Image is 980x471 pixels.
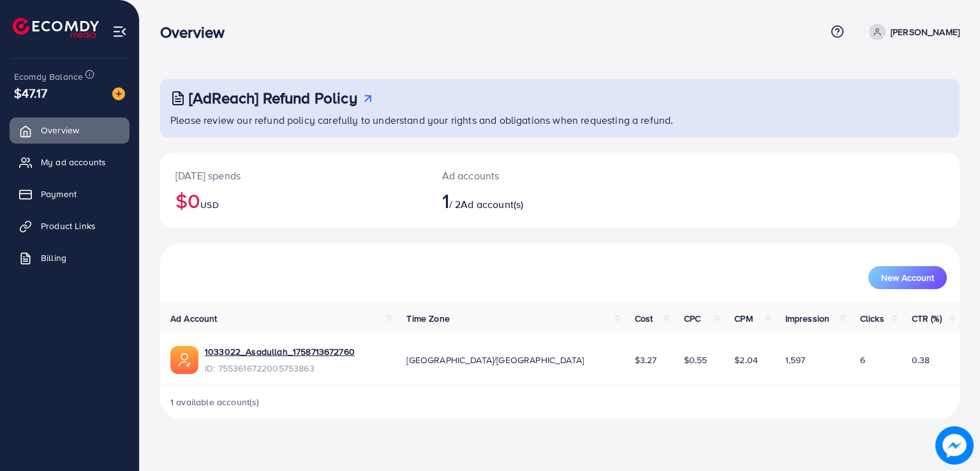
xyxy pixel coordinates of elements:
[868,266,947,289] button: New Account
[684,354,708,366] span: $0.55
[406,354,584,366] span: [GEOGRAPHIC_DATA]/[GEOGRAPHIC_DATA]
[881,273,934,282] span: New Account
[200,198,218,211] span: USD
[189,89,357,107] h3: [AdReach] Refund Policy
[406,312,449,325] span: Time Zone
[13,18,99,38] img: logo
[41,220,96,232] span: Product Links
[175,188,412,213] h2: $0
[935,426,974,465] img: image
[175,168,412,183] p: [DATE] spends
[10,213,130,239] a: Product Links
[41,156,106,168] span: My ad accounts
[912,312,942,325] span: CTR (%)
[170,112,952,128] p: Please review our refund policy carefully to understand your rights and obligations when requesti...
[170,312,218,325] span: Ad Account
[170,346,198,374] img: ic-ads-acc.e4c84228.svg
[442,186,449,215] span: 1
[891,24,960,40] p: [PERSON_NAME]
[10,245,130,271] a: Billing
[10,117,130,143] a: Overview
[205,345,355,358] a: 1033022_Asadullah_1758713672760
[205,362,355,375] span: ID: 7553616722005753863
[864,24,960,40] a: [PERSON_NAME]
[785,312,830,325] span: Impression
[442,188,611,213] h2: / 2
[41,251,66,264] span: Billing
[442,168,611,183] p: Ad accounts
[41,188,77,200] span: Payment
[10,181,130,207] a: Payment
[860,312,884,325] span: Clicks
[635,312,653,325] span: Cost
[635,354,657,366] span: $3.27
[10,149,130,175] a: My ad accounts
[912,354,930,366] span: 0.38
[14,84,47,102] span: $47.17
[112,24,127,39] img: menu
[860,354,865,366] span: 6
[734,312,752,325] span: CPM
[160,23,235,41] h3: Overview
[41,124,79,137] span: Overview
[112,87,125,100] img: image
[684,312,701,325] span: CPC
[170,396,260,408] span: 1 available account(s)
[14,70,83,83] span: Ecomdy Balance
[785,354,806,366] span: 1,597
[734,354,758,366] span: $2.04
[461,197,523,211] span: Ad account(s)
